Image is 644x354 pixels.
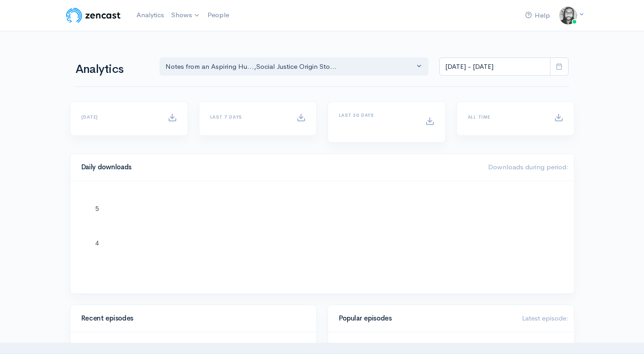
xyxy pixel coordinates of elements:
div: Notes from an Aspiring Hu... , Social Justice Origin Sto... [165,62,415,72]
a: Analytics [133,5,168,25]
a: Help [522,6,554,25]
h4: Recent episodes [81,315,300,322]
h6: [DATE] [81,115,157,120]
a: People [204,5,233,25]
span: Latest episode: [522,314,569,322]
img: ... [559,6,577,24]
a: Shows [168,5,204,25]
h6: Last 7 days [210,115,286,120]
svg: A chart. [81,192,563,282]
h1: Analytics [75,63,149,76]
h4: Daily downloads [81,163,477,171]
span: Downloads during period: [488,163,569,171]
button: Notes from an Aspiring Hu..., Social Justice Origin Sto... [160,57,429,76]
h4: Popular episodes [339,315,511,322]
h6: Last 30 days [339,113,414,118]
text: 5 [95,205,99,212]
img: ZenCast Logo [65,6,122,24]
h6: All time [468,115,543,120]
input: analytics date range selector [439,57,550,76]
text: 4 [95,239,99,247]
